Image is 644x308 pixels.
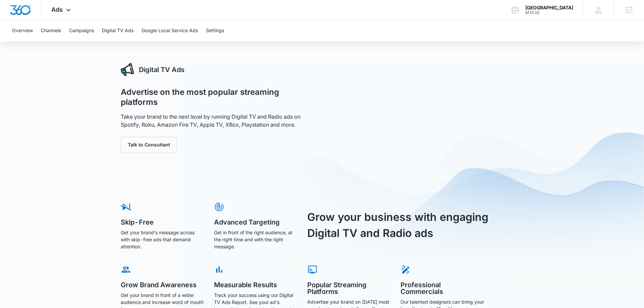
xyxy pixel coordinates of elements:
button: Settings [206,20,224,42]
div: account name [525,5,573,10]
h1: Advertise on the most popular streaming platforms [121,87,315,107]
button: Overview [12,20,33,42]
p: Get in front of the right audience, at the right time and with the right message. [214,229,298,250]
h5: Advanced Targeting [214,219,298,226]
h5: Grow Brand Awareness [121,282,205,288]
button: Channels [41,20,61,42]
button: Google Local Service Ads [142,20,198,42]
h5: Measurable Results [214,282,298,288]
div: account id [525,10,573,15]
button: Campaigns [69,20,94,42]
h5: Professional Commercials [400,282,484,295]
h3: Grow your business with engaging Digital TV and Radio ads [307,209,496,241]
button: Digital TV Ads [102,20,133,42]
h5: Popular Streaming Platforms [307,282,391,295]
span: Ads [51,6,63,13]
p: Take your brand to the next level by running Digital TV and Radio ads on Spotify, Roku, Amazon Fi... [121,113,315,129]
button: Talk to Consultant [121,137,177,153]
h5: Skip-Free [121,219,205,226]
p: Get your brand's message across with skip-free ads that demand attention. [121,229,205,250]
h3: Digital TV Ads [139,65,184,75]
